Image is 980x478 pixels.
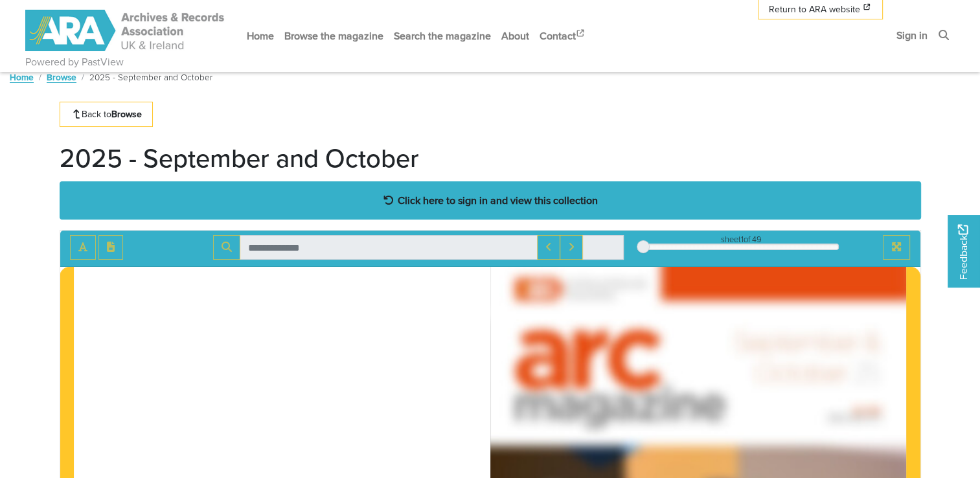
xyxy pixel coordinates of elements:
[111,108,142,120] strong: Browse
[279,19,389,53] a: Browse the magazine
[25,10,226,51] img: ARA - ARC Magazine | Powered by PastView
[560,235,583,260] button: Next Match
[10,71,34,84] a: Home
[47,71,76,84] a: Browse
[60,181,921,220] a: Click here to sign in and view this collection
[496,19,534,53] a: About
[70,235,96,260] button: Toggle text selection (Alt+T)
[213,235,240,260] button: Search
[955,225,971,280] span: Feedback
[89,71,212,84] span: 2025 - September and October
[25,54,124,70] a: Powered by PastView
[60,102,154,127] a: Back toBrowse
[389,19,496,53] a: Search the magazine
[242,19,279,53] a: Home
[534,19,591,53] a: Contact
[769,3,860,16] span: Return to ARA website
[741,233,744,245] span: 1
[537,235,560,260] button: Previous Match
[398,193,598,207] strong: Click here to sign in and view this collection
[25,3,226,59] a: ARA - ARC Magazine | Powered by PastView logo
[948,215,980,288] a: Would you like to provide feedback?
[891,18,933,52] a: Sign in
[60,142,419,174] h1: 2025 - September and October
[98,235,123,260] button: Open transcription window
[240,235,538,260] input: Search for
[643,233,839,245] div: sheet of 49
[883,235,910,260] button: Full screen mode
